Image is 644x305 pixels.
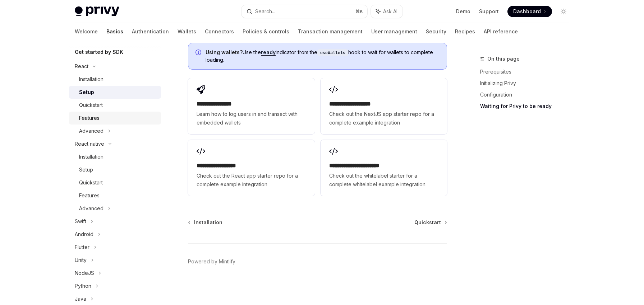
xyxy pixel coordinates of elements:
[69,73,161,86] a: Installation
[426,23,446,40] a: Security
[79,75,103,84] div: Installation
[178,23,196,40] a: Wallets
[456,8,470,15] a: Demo
[206,49,243,55] strong: Using wallets?
[558,6,569,17] button: Toggle dark mode
[75,230,93,239] div: Android
[75,269,94,277] div: NodeJS
[298,23,363,40] a: Transaction management
[69,176,161,189] a: Quickstart
[75,48,123,56] h5: Get started by SDK
[329,172,438,189] span: Check out the whitelabel starter for a complete whitelabel example integration
[188,78,314,134] a: **** **** **** *Learn how to log users in and transact with embedded wallets
[480,100,575,112] a: Waiting for Privy to be ready
[79,101,103,109] div: Quickstart
[75,256,87,264] div: Unity
[484,23,518,40] a: API reference
[79,152,103,161] div: Installation
[79,127,103,135] div: Advanced
[480,89,575,100] a: Configuration
[132,23,169,40] a: Authentication
[69,112,161,125] a: Features
[480,78,575,89] a: Initializing Privy
[75,62,88,71] div: React
[189,219,222,226] a: Installation
[479,8,499,15] a: Support
[75,282,91,290] div: Python
[69,86,161,99] a: Setup
[69,99,161,112] a: Quickstart
[197,110,306,127] span: Learn how to log users in and transact with embedded wallets
[243,23,289,40] a: Policies & controls
[513,8,541,15] span: Dashboard
[106,23,123,40] a: Basics
[487,55,520,63] span: On this page
[355,9,363,14] span: ⌘ K
[79,165,93,174] div: Setup
[197,172,306,189] span: Check out the React app starter repo for a complete example integration
[414,219,446,226] a: Quickstart
[241,5,367,18] button: Search...⌘K
[480,66,575,78] a: Prerequisites
[194,219,222,226] span: Installation
[188,258,235,265] a: Powered by Mintlify
[75,6,119,17] img: light logo
[75,295,86,303] div: Java
[507,6,552,17] a: Dashboard
[321,78,447,134] a: **** **** **** ****Check out the NextJS app starter repo for a complete example integration
[75,23,98,40] a: Welcome
[383,8,397,15] span: Ask AI
[79,88,94,97] div: Setup
[75,243,89,252] div: Flutter
[414,219,441,226] span: Quickstart
[79,178,103,187] div: Quickstart
[205,23,234,40] a: Connectors
[79,114,100,122] div: Features
[188,140,314,196] a: **** **** **** ***Check out the React app starter repo for a complete example integration
[371,23,417,40] a: User management
[69,189,161,202] a: Features
[69,163,161,176] a: Setup
[195,50,203,57] svg: Info
[79,204,103,213] div: Advanced
[261,49,276,56] a: ready
[69,150,161,163] a: Installation
[455,23,475,40] a: Recipes
[329,110,438,127] span: Check out the NextJS app starter repo for a complete example integration
[206,49,440,64] span: Use the indicator from the hook to wait for wallets to complete loading.
[371,5,402,18] button: Ask AI
[75,217,86,226] div: Swift
[317,49,348,56] code: useWallets
[79,191,100,200] div: Features
[75,140,104,148] div: React native
[321,140,447,196] a: **** **** **** **** ***Check out the whitelabel starter for a complete whitelabel example integra...
[255,7,275,16] div: Search...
